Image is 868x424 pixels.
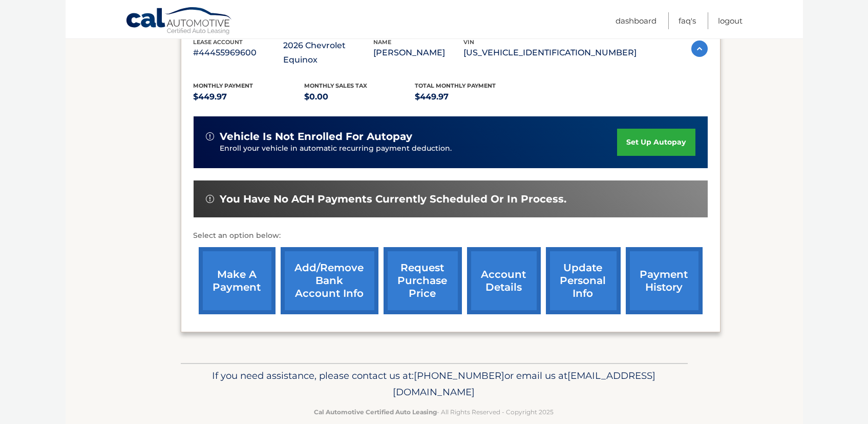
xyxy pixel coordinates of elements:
[415,82,496,89] span: Total Monthly Payment
[679,12,696,29] a: FAQ's
[281,247,378,314] a: Add/Remove bank account info
[374,38,392,46] span: name
[125,7,233,36] a: Cal Automotive
[414,370,505,381] span: [PHONE_NUMBER]
[374,46,464,60] p: [PERSON_NAME]
[546,247,621,314] a: update personal info
[194,82,253,89] span: Monthly Payment
[220,130,413,143] span: vehicle is not enrolled for autopay
[304,90,415,104] p: $0.00
[220,143,618,154] p: Enroll your vehicle in automatic recurring payment deduction.
[314,408,437,416] strong: Cal Automotive Certified Auto Leasing
[187,368,681,400] p: If you need assistance, please contact us at: or email us at
[194,230,708,242] p: Select an option below:
[199,247,276,314] a: make a payment
[626,247,703,314] a: payment history
[384,247,462,314] a: request purchase price
[718,12,743,29] a: Logout
[194,46,284,60] p: #44455969600
[304,82,367,89] span: Monthly sales Tax
[691,41,708,57] img: accordion-active.svg
[194,38,243,46] span: lease account
[194,90,305,104] p: $449.97
[187,407,681,417] p: - All Rights Reserved - Copyright 2025
[393,370,656,398] span: [EMAIL_ADDRESS][DOMAIN_NAME]
[415,90,526,104] p: $449.97
[206,195,214,203] img: alert-white.svg
[464,46,637,60] p: [US_VEHICLE_IDENTIFICATION_NUMBER]
[284,38,374,67] p: 2026 Chevrolet Equinox
[616,12,657,29] a: Dashboard
[206,132,214,140] img: alert-white.svg
[220,193,567,206] span: You have no ACH payments currently scheduled or in process.
[467,247,541,314] a: account details
[464,38,475,46] span: vin
[617,129,695,156] a: set up autopay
